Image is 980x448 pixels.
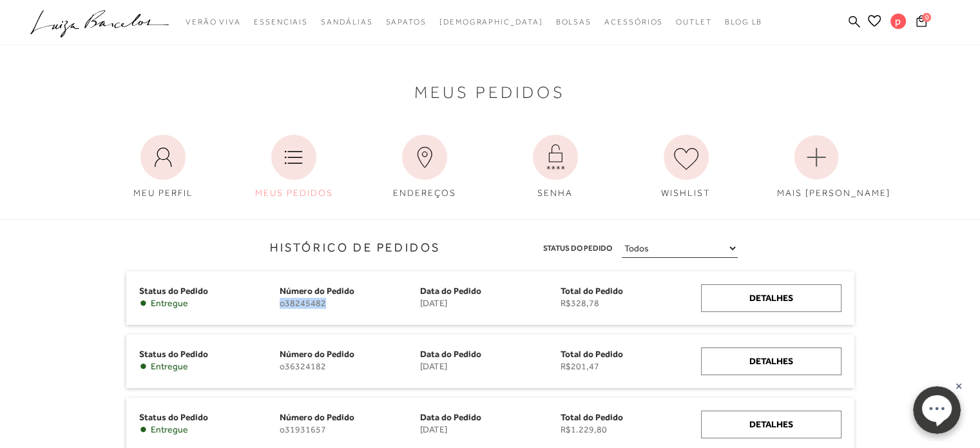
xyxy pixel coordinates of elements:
[151,424,188,435] span: Entregue
[439,17,543,26] span: [DEMOGRAPHIC_DATA]
[561,412,623,422] span: Total do Pedido
[561,349,623,359] span: Total do Pedido
[420,298,561,309] span: [DATE]
[414,86,566,99] span: Meus Pedidos
[420,349,481,359] span: Data do Pedido
[890,14,906,29] span: p
[280,349,354,359] span: Número do Pedido
[375,128,474,206] a: ENDEREÇOS
[439,10,543,34] a: noSubCategoriesText
[139,286,208,296] span: Status do Pedido
[922,13,931,22] span: 0
[506,128,605,206] a: SENHA
[420,424,561,435] span: [DATE]
[420,286,481,296] span: Data do Pedido
[561,298,701,309] span: R$328,78
[10,239,441,257] h3: Histórico de Pedidos
[912,14,930,32] button: 0
[385,17,426,26] span: Sapatos
[676,10,712,34] a: categoryNavScreenReaderText
[561,286,623,296] span: Total do Pedido
[139,349,208,359] span: Status do Pedido
[701,347,841,375] a: Detalhes
[321,17,372,26] span: Sandálias
[280,298,420,309] span: o38245482
[321,10,372,34] a: categoryNavScreenReaderText
[254,17,308,26] span: Essenciais
[139,412,208,422] span: Status do Pedido
[725,10,762,34] a: BLOG LB
[280,361,420,372] span: o36324182
[393,188,456,198] span: ENDEREÇOS
[561,424,701,435] span: R$1.229,80
[139,298,148,309] span: •
[244,128,343,206] a: MEUS PEDIDOS
[280,286,354,296] span: Número do Pedido
[151,298,188,309] span: Entregue
[133,188,193,198] span: MEU PERFIL
[151,361,188,372] span: Entregue
[637,128,736,206] a: WISHLIST
[255,188,333,198] span: MEUS PEDIDOS
[420,361,561,372] span: [DATE]
[537,188,573,198] span: SENHA
[676,17,712,26] span: Outlet
[280,412,354,422] span: Número do Pedido
[555,10,591,34] a: categoryNavScreenReaderText
[139,361,148,372] span: •
[701,411,841,438] a: Detalhes
[885,13,912,33] button: p
[543,242,612,255] span: Status do Pedido
[254,10,308,34] a: categoryNavScreenReaderText
[661,188,711,198] span: WISHLIST
[280,424,420,435] span: o31931657
[113,128,213,206] a: MEU PERFIL
[725,17,762,26] span: BLOG LB
[776,188,890,198] span: MAIS [PERSON_NAME]
[561,361,701,372] span: R$201,47
[701,284,841,312] a: Detalhes
[420,412,481,422] span: Data do Pedido
[555,17,591,26] span: Bolsas
[767,128,866,206] a: MAIS [PERSON_NAME]
[385,10,426,34] a: categoryNavScreenReaderText
[604,17,663,26] span: Acessórios
[186,17,241,26] span: Verão Viva
[604,10,663,34] a: categoryNavScreenReaderText
[139,424,148,435] span: •
[186,10,241,34] a: categoryNavScreenReaderText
